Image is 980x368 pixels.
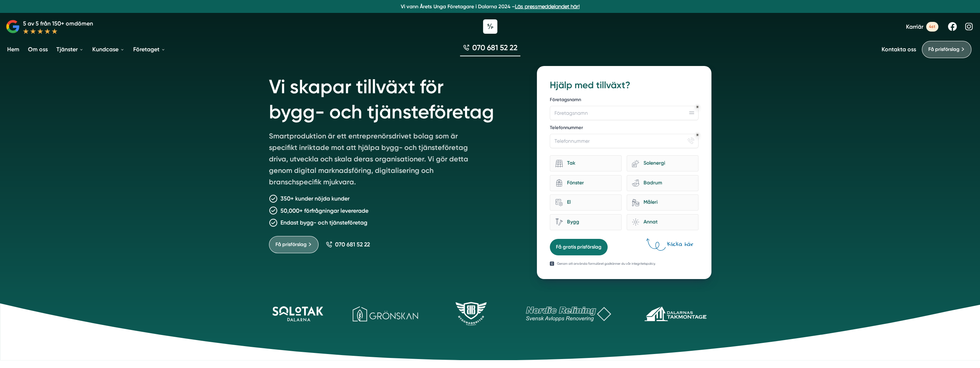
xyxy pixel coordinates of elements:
a: Om oss [27,40,49,58]
a: Företaget [132,40,167,58]
h1: Vi skapar tillväxt för bygg- och tjänsteföretag [269,66,520,130]
a: Få prisförslag [269,236,319,253]
a: 070 681 52 22 [326,241,370,248]
p: Smartproduktion är ett entreprenörsdrivet bolag som är specifikt inriktade mot att hjälpa bygg- o... [269,130,476,190]
p: 350+ kunder nöjda kunder [280,194,349,203]
a: Hem [6,40,21,58]
span: 4st [926,22,938,32]
span: 070 681 52 22 [472,42,517,53]
a: Karriär 4st [906,22,938,32]
a: Kundcase [91,40,126,58]
input: Företagsnamn [550,106,698,120]
a: Läs pressmeddelandet här! [515,4,580,9]
p: Vi vann Årets Unga Företagare i Dalarna 2024 – [3,3,977,10]
a: Få prisförslag [922,41,971,58]
a: Tjänster [55,40,85,58]
span: Få prisförslag [275,241,307,249]
label: Företagsnamn [550,96,698,104]
input: Telefonnummer [550,134,698,148]
span: Karriär [906,23,923,30]
span: 070 681 52 22 [335,241,370,248]
label: Telefonnummer [550,124,698,132]
button: Få gratis prisförslag [550,239,608,255]
p: 50,000+ förfrågningar levererade [280,206,368,215]
div: Obligatoriskt [696,105,699,108]
p: Endast bygg- och tjänsteföretag [280,218,367,227]
a: 070 681 52 22 [460,42,520,56]
span: Få prisförslag [928,46,960,53]
h3: Hjälp med tillväxt? [550,79,698,92]
p: Genom att använda formuläret godkänner du vår integritetspolicy. [557,261,656,266]
a: Kontakta oss [882,46,916,53]
div: Obligatoriskt [696,133,699,136]
p: 5 av 5 från 150+ omdömen [23,19,93,28]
